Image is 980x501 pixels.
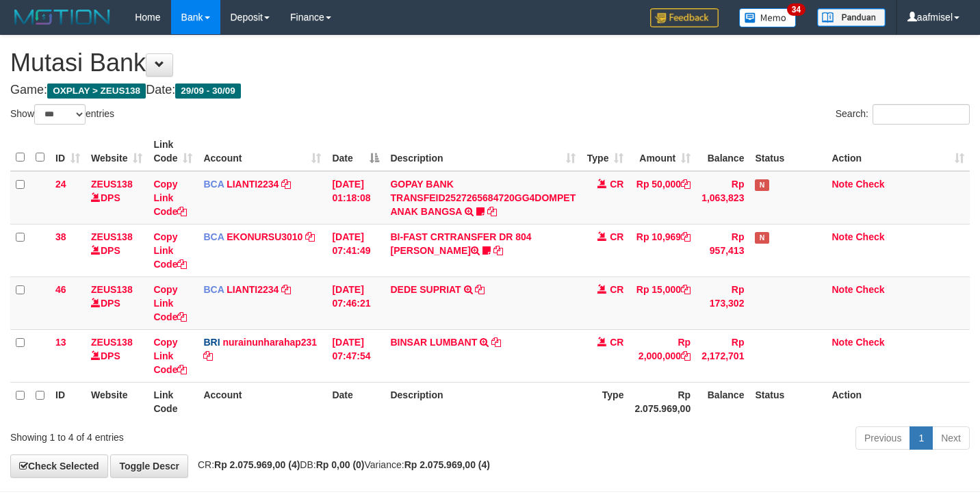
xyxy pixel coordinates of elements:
[696,382,749,421] th: Balance
[91,231,133,242] a: ZEUS138
[191,459,490,470] span: CR: DB: Variance:
[910,426,933,450] a: 1
[203,337,220,348] span: BRI
[831,337,853,348] a: Note
[227,179,279,190] a: LIANTI2234
[390,179,576,217] a: GOPAY BANK TRANSFEID2527265684720GG4DOMPET ANAK BANGSA
[86,382,148,421] th: Website
[86,224,148,277] td: DPS
[148,382,198,421] th: Link Code
[86,132,148,171] th: Website: activate to sort column ascending
[91,337,133,348] a: ZEUS138
[493,245,503,256] a: Copy BI-FAST CRTRANSFER DR 804 WAHID ABDUL FATTAH to clipboard
[326,329,385,382] td: [DATE] 07:47:54
[404,459,490,470] strong: Rp 2.075.969,00 (4)
[581,382,629,421] th: Type
[390,337,477,348] a: BINSAR LUMBANT
[198,132,326,171] th: Account: activate to sort column ascending
[91,179,133,190] a: ZEUS138
[826,132,970,171] th: Action: activate to sort column ascending
[855,426,910,450] a: Previous
[390,284,461,295] a: DEDE SUPRIAT
[787,3,805,16] span: 34
[326,382,385,421] th: Date
[487,206,497,217] a: Copy GOPAY BANK TRANSFEID2527265684720GG4DOMPET ANAK BANGSA to clipboard
[836,104,970,125] label: Search:
[610,337,623,348] span: CR
[856,179,885,190] a: Check
[10,104,114,125] label: Show entries
[817,8,886,27] img: panduan.png
[50,132,86,171] th: ID: activate to sort column ascending
[10,425,398,444] div: Showing 1 to 4 of 4 entries
[749,382,826,421] th: Status
[831,284,853,295] a: Note
[10,7,114,27] img: MOTION_logo.png
[385,132,581,171] th: Description: activate to sort column ascending
[153,179,187,217] a: Copy Link Code
[629,132,696,171] th: Amount: activate to sort column ascending
[10,49,970,77] h1: Mutasi Bank
[831,179,853,190] a: Note
[629,329,696,382] td: Rp 2,000,000
[153,337,187,375] a: Copy Link Code
[86,277,148,329] td: DPS
[175,83,241,99] span: 29/09 - 30/09
[281,179,291,190] a: Copy LIANTI2234 to clipboard
[873,104,970,125] input: Search:
[696,277,749,329] td: Rp 173,302
[153,231,187,270] a: Copy Link Code
[629,224,696,277] td: Rp 10,969
[55,231,66,242] span: 38
[203,179,224,190] span: BCA
[50,382,86,421] th: ID
[326,224,385,277] td: [DATE] 07:41:49
[696,329,749,382] td: Rp 2,172,701
[91,284,133,295] a: ZEUS138
[681,350,691,361] a: Copy Rp 2,000,000 to clipboard
[650,8,719,27] img: Feedback.jpg
[55,179,66,190] span: 24
[203,231,224,242] span: BCA
[385,382,581,421] th: Description
[47,83,146,99] span: OXPLAY > ZEUS138
[110,454,188,478] a: Toggle Descr
[681,231,691,242] a: Copy Rp 10,969 to clipboard
[856,231,885,242] a: Check
[10,454,108,478] a: Check Selected
[610,179,623,190] span: CR
[629,171,696,224] td: Rp 50,000
[153,284,187,322] a: Copy Link Code
[856,284,885,295] a: Check
[739,8,797,27] img: Button%20Memo.svg
[491,337,501,348] a: Copy BINSAR LUMBANT to clipboard
[222,337,317,348] a: nurainunharahap231
[581,132,629,171] th: Type: activate to sort column ascending
[696,171,749,224] td: Rp 1,063,823
[696,132,749,171] th: Balance
[326,277,385,329] td: [DATE] 07:46:21
[203,284,224,295] span: BCA
[826,382,970,421] th: Action
[629,277,696,329] td: Rp 15,000
[281,284,291,295] a: Copy LIANTI2234 to clipboard
[227,231,302,242] a: EKONURSU3010
[55,284,66,295] span: 46
[681,179,691,190] a: Copy Rp 50,000 to clipboard
[629,382,696,421] th: Rp 2.075.969,00
[34,104,86,125] select: Showentries
[749,132,826,171] th: Status
[55,337,66,348] span: 13
[326,132,385,171] th: Date: activate to sort column descending
[755,232,769,244] span: Has Note
[203,350,213,361] a: Copy nurainunharahap231 to clipboard
[831,231,853,242] a: Note
[86,171,148,224] td: DPS
[696,224,749,277] td: Rp 957,413
[326,171,385,224] td: [DATE] 01:18:08
[305,231,315,242] a: Copy EKONURSU3010 to clipboard
[610,231,623,242] span: CR
[198,382,326,421] th: Account
[86,329,148,382] td: DPS
[10,83,970,97] h4: Game: Date:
